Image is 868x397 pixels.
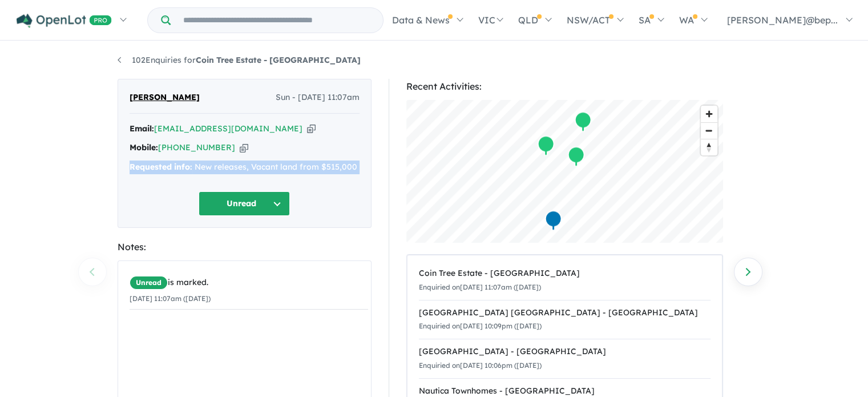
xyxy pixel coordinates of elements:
[419,261,710,300] a: Coin Tree Estate - [GEOGRAPHIC_DATA]Enquiried on[DATE] 11:07am ([DATE])
[158,142,235,153] a: [PHONE_NUMBER]
[130,142,158,153] strong: Mobile:
[130,294,211,303] small: [DATE] 11:07am ([DATE])
[130,91,200,105] span: [PERSON_NAME]
[701,122,717,139] button: Zoom out
[307,123,316,135] button: Copy
[544,210,562,231] div: Map marker
[406,79,723,94] div: Recent Activities:
[17,14,112,28] img: Openlot PRO Logo White
[130,276,368,290] div: is marked.
[118,55,361,65] a: 102Enquiries forCoin Tree Estate - [GEOGRAPHIC_DATA]
[276,91,360,105] span: Sun - [DATE] 11:07am
[537,135,554,157] div: Map marker
[196,55,361,65] strong: Coin Tree Estate - [GEOGRAPHIC_DATA]
[419,322,542,330] small: Enquiried on [DATE] 10:09pm ([DATE])
[118,239,372,255] div: Notes:
[419,300,710,340] a: [GEOGRAPHIC_DATA] [GEOGRAPHIC_DATA] - [GEOGRAPHIC_DATA]Enquiried on[DATE] 10:09pm ([DATE])
[419,361,542,370] small: Enquiried on [DATE] 10:06pm ([DATE])
[154,123,302,134] a: [EMAIL_ADDRESS][DOMAIN_NAME]
[240,142,248,154] button: Copy
[130,276,168,290] span: Unread
[567,146,584,167] div: Map marker
[701,139,717,155] span: Reset bearing to north
[130,161,360,174] div: New releases, Vacant land from $515,000
[419,339,710,379] a: [GEOGRAPHIC_DATA] - [GEOGRAPHIC_DATA]Enquiried on[DATE] 10:06pm ([DATE])
[118,54,751,67] nav: breadcrumb
[130,162,192,172] strong: Requested info:
[701,139,717,155] button: Reset bearing to north
[419,267,710,280] div: Coin Tree Estate - [GEOGRAPHIC_DATA]
[574,111,591,133] div: Map marker
[727,14,838,26] span: [PERSON_NAME]@bep...
[173,8,381,33] input: Try estate name, suburb, builder or developer
[419,345,710,359] div: [GEOGRAPHIC_DATA] - [GEOGRAPHIC_DATA]
[701,106,717,122] button: Zoom in
[199,191,290,216] button: Unread
[419,283,541,291] small: Enquiried on [DATE] 11:07am ([DATE])
[130,123,154,134] strong: Email:
[406,100,723,243] canvas: Map
[419,306,710,320] div: [GEOGRAPHIC_DATA] [GEOGRAPHIC_DATA] - [GEOGRAPHIC_DATA]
